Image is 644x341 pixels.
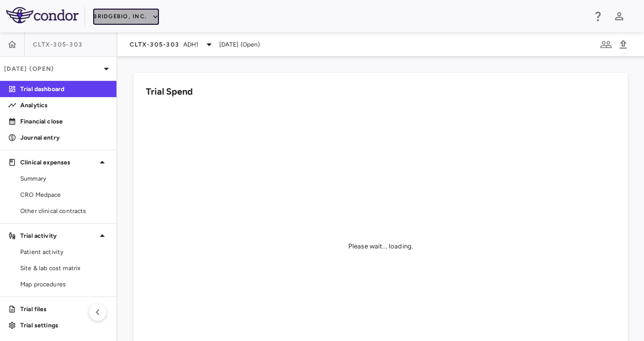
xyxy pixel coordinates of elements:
[20,101,108,110] p: Analytics
[20,321,108,330] p: Trial settings
[20,280,108,289] span: Map procedures
[183,40,199,49] span: ADH1
[20,206,108,216] span: Other clinical contracts
[20,247,108,257] span: Patient activity
[20,117,108,126] p: Financial close
[219,40,260,49] span: [DATE] (Open)
[93,9,159,25] button: BridgeBio, Inc.
[33,40,83,49] span: CLTX-305-303
[146,85,193,99] h6: Trial Spend
[130,40,179,49] span: CLTX-305-303
[4,64,100,73] p: [DATE] (Open)
[20,305,108,314] p: Trial files
[20,190,108,199] span: CRO Medpace
[20,231,96,240] p: Trial activity
[20,264,108,273] span: Site & lab cost matrix
[6,7,78,23] img: logo-full-SnFGN8VE.png
[348,242,413,251] div: Please wait... loading.
[20,174,108,183] span: Summary
[20,84,108,94] p: Trial dashboard
[20,158,96,167] p: Clinical expenses
[20,133,108,142] p: Journal entry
